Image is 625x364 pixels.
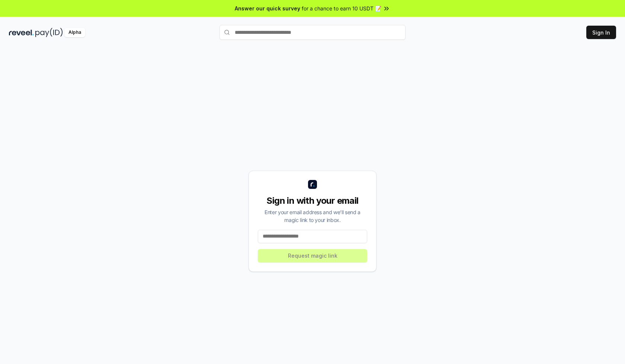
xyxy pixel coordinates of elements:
[9,28,34,37] img: reveel_dark
[258,195,367,207] div: Sign in with your email
[258,208,367,224] div: Enter your email address and we’ll send a magic link to your inbox.
[308,180,317,189] img: logo_small
[302,4,381,12] span: for a chance to earn 10 USDT 📝
[35,28,63,37] img: pay_id
[586,26,616,39] button: Sign In
[64,28,85,37] div: Alpha
[235,4,300,12] span: Answer our quick survey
